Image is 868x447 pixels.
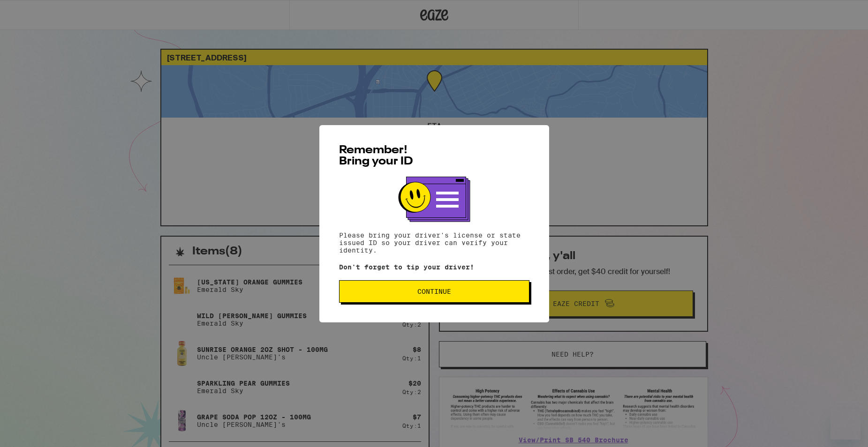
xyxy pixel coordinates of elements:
[339,145,413,167] span: Remember! Bring your ID
[417,288,451,295] span: Continue
[339,231,529,254] p: Please bring your driver's license or state issued ID so your driver can verify your identity.
[339,263,529,271] p: Don't forget to tip your driver!
[830,410,860,440] iframe: Button to launch messaging window
[339,280,529,303] button: Continue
